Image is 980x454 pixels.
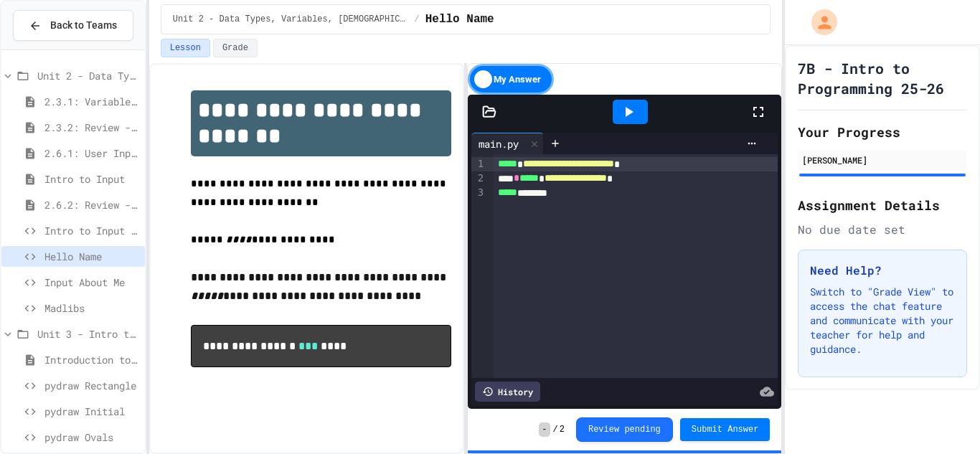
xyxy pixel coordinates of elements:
[44,146,139,161] span: 2.6.1: User Input
[173,14,409,25] span: Unit 2 - Data Types, Variables, [DEMOGRAPHIC_DATA]
[44,404,139,419] span: pydraw Initial
[44,223,139,238] span: Intro to Input Exercise
[471,157,486,171] div: 1
[692,424,759,435] span: Submit Answer
[161,39,210,57] button: Lesson
[44,378,139,393] span: pydraw Rectangle
[44,249,139,264] span: Hello Name
[560,424,565,435] span: 2
[798,58,967,98] h1: 7B - Intro to Programming 25-26
[44,352,139,367] span: Introduction to pydraw
[576,417,673,442] button: Review pending
[471,171,486,186] div: 2
[414,14,419,25] span: /
[680,418,771,441] button: Submit Answer
[471,133,544,154] div: main.py
[37,68,139,83] span: Unit 2 - Data Types, Variables, [DEMOGRAPHIC_DATA]
[810,262,955,279] h3: Need Help?
[798,122,967,142] h2: Your Progress
[475,382,540,402] div: History
[13,10,133,41] button: Back to Teams
[213,39,258,57] button: Grade
[798,221,967,238] div: No due date set
[539,422,550,437] span: -
[798,195,967,215] h2: Assignment Details
[471,136,526,151] div: main.py
[810,285,955,356] p: Switch to "Grade View" to access the chat feature and communicate with your teacher for help and ...
[44,430,139,445] span: pydraw Ovals
[425,11,494,28] span: Hello Name
[37,326,139,341] span: Unit 3 - Intro to Objects
[44,301,139,316] span: Madlibs
[44,275,139,290] span: Input About Me
[471,186,486,200] div: 3
[796,6,841,39] div: My Account
[50,18,117,33] span: Back to Teams
[553,424,558,435] span: /
[44,171,139,186] span: Intro to Input
[44,120,139,135] span: 2.3.2: Review - Variables and Data Types
[44,197,139,212] span: 2.6.2: Review - User Input
[44,94,139,109] span: 2.3.1: Variables and Data Types
[802,153,963,166] div: [PERSON_NAME]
